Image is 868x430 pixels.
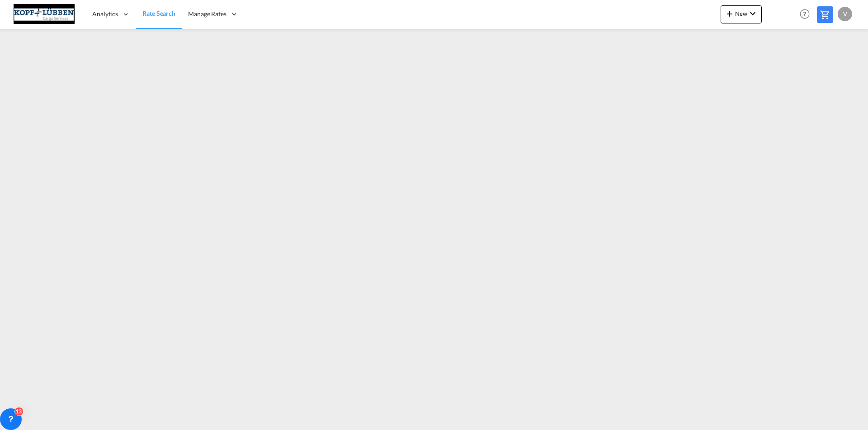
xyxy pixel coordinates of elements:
[838,7,852,21] div: v
[142,9,175,17] span: Rate Search
[721,5,762,23] button: icon-plus 400-fgNewicon-chevron-down
[797,6,817,23] div: Help
[747,8,758,19] md-icon: icon-chevron-down
[188,9,226,18] span: Manage Rates
[14,4,75,24] img: 25cf3bb0aafc11ee9c4fdbd399af7748.JPG
[724,8,735,19] md-icon: icon-plus 400-fg
[92,9,118,18] span: Analytics
[724,10,758,17] span: New
[797,6,812,22] span: Help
